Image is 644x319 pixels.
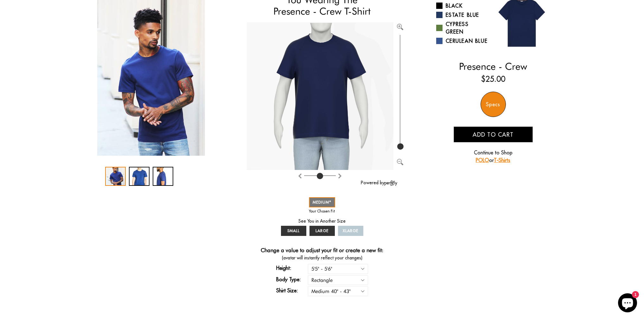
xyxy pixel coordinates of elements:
[261,247,383,255] h4: Change a value to adjust your fit or create a new fit:
[473,131,513,138] span: Add to cart
[129,167,150,186] div: 2 / 3
[476,157,489,163] a: POLO
[397,159,403,165] img: Zoom out
[276,264,308,272] label: Height:
[494,157,510,163] a: T-Shirts
[281,226,306,236] a: SMALL
[436,37,488,45] a: Cerulean Blue
[247,255,397,261] span: (avatar will instantly reflect your changes)
[481,92,506,117] div: Specs
[616,293,639,314] inbox-online-store-chat: Shopify online store chat
[436,11,488,19] a: Estate Blue
[481,73,505,85] ins: $25.00
[287,228,300,233] span: SMALL
[454,149,533,164] p: Continue to Shop or
[337,172,342,179] button: Rotate counter clockwise
[247,23,393,170] img: Brand%2fOtero%2f20002-v2-R%2f54%2f5-M%2fAv%2f29e026ab-7dea-11ea-9f6a-0e35f21fd8c2%2fEstate+Blue%2...
[436,61,550,72] h2: Presence - Crew
[153,167,173,186] div: 3 / 3
[385,180,397,186] img: perfitly-logo_73ae6c82-e2e3-4a36-81b1-9e913f6ac5a1.png
[297,172,303,179] button: Rotate clockwise
[313,200,331,205] span: MEDIUM
[309,226,335,236] a: LARGE
[316,228,328,233] span: LARGE
[397,23,403,29] button: Zoom in
[276,276,308,283] label: Body Type:
[105,167,126,186] div: 1 / 3
[361,180,397,186] a: Powered by
[397,24,403,30] img: Zoom in
[337,173,342,179] img: Rotate counter clockwise
[454,127,533,142] button: Add to cart
[338,226,363,236] a: XLARGE
[436,2,488,10] a: Black
[436,20,488,36] a: Cypress Green
[276,287,308,294] label: Shirt Size:
[397,158,403,164] button: Zoom out
[309,197,335,207] a: MEDIUM
[297,173,303,179] img: Rotate clockwise
[343,228,358,233] span: XLARGE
